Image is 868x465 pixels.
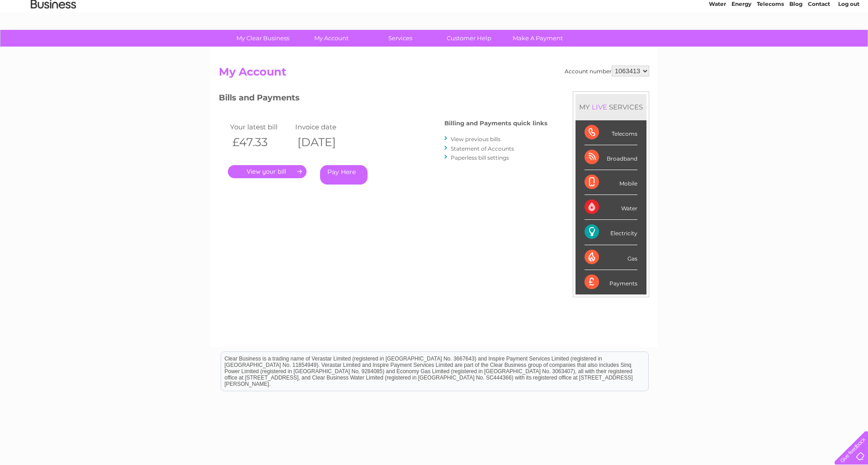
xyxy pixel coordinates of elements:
[451,154,509,161] a: Paperless bill settings
[228,121,293,133] td: Your latest bill
[585,120,637,145] div: Telecoms
[228,133,293,152] th: £47.33
[585,270,637,294] div: Payments
[221,5,648,44] div: Clear Business is a trading name of Verastar Limited (registered in [GEOGRAPHIC_DATA] No. 3667643...
[590,103,609,111] div: LIVE
[565,66,649,76] div: Account number
[585,195,637,220] div: Water
[226,30,300,47] a: My Clear Business
[30,24,76,51] img: logo.png
[451,145,514,152] a: Statement of Accounts
[451,136,500,142] a: View previous bills
[808,38,830,45] a: Contact
[585,245,637,270] div: Gas
[500,30,575,47] a: Make A Payment
[585,220,637,245] div: Electricity
[731,38,751,45] a: Energy
[219,91,547,107] h3: Bills and Payments
[757,38,784,45] a: Telecoms
[363,30,438,47] a: Services
[444,120,547,127] h4: Billing and Payments quick links
[576,94,646,120] div: MY SERVICES
[228,165,307,178] a: .
[293,121,358,133] td: Invoice date
[294,30,369,47] a: My Account
[698,5,760,16] a: 0333 014 3131
[219,66,649,83] h2: My Account
[585,170,637,195] div: Mobile
[293,133,358,152] th: [DATE]
[320,165,368,185] a: Pay Here
[789,38,802,45] a: Blog
[709,38,726,45] a: Water
[585,145,637,170] div: Broadband
[838,38,859,45] a: Log out
[432,30,506,47] a: Customer Help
